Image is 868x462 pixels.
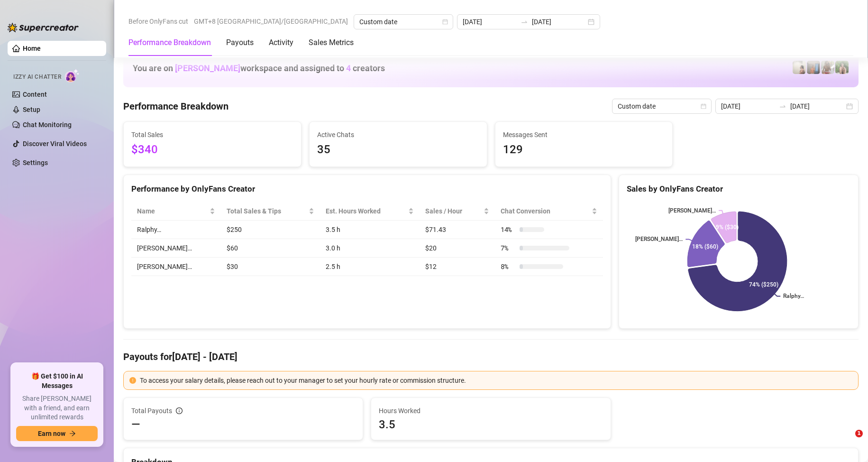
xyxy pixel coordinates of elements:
[221,239,320,258] td: $60
[420,239,495,258] td: $20
[425,206,482,216] span: Sales / Hour
[359,15,448,29] span: Custom date
[131,183,603,195] div: Performance by OnlyFans Creator
[836,430,859,453] iframe: Intercom live chat
[194,14,348,28] span: GMT+8 [GEOGRAPHIC_DATA]/[GEOGRAPHIC_DATA]
[346,63,351,73] span: 4
[23,91,47,98] a: Content
[16,394,98,422] span: Share [PERSON_NAME] with a friend, and earn unlimited rewards
[131,258,221,276] td: [PERSON_NAME]…
[16,372,98,390] span: 🎁 Get $100 in AI Messages
[309,37,354,48] div: Sales Metrics
[128,14,188,28] span: Before OnlyFans cut
[137,206,208,216] span: Name
[721,101,775,111] input: Start date
[131,239,221,258] td: [PERSON_NAME]…
[627,183,850,195] div: Sales by OnlyFans Creator
[420,258,495,276] td: $12
[128,37,211,48] div: Performance Breakdown
[38,430,65,437] span: Earn now
[131,129,293,140] span: Total Sales
[532,17,586,27] input: End date
[326,206,406,216] div: Est. Hours Worked
[793,61,806,74] img: Ralphy
[521,18,528,26] span: to
[521,18,528,26] span: swap-right
[129,377,136,384] span: exclamation-circle
[175,63,240,73] span: [PERSON_NAME]
[221,258,320,276] td: $30
[227,206,307,216] span: Total Sales & Tips
[133,63,385,74] h1: You are on workspace and assigned to creators
[835,61,849,74] img: Nathaniel
[131,417,140,432] span: —
[23,159,48,166] a: Settings
[23,121,72,129] a: Chat Monitoring
[131,221,221,239] td: Ralphy…
[317,129,479,140] span: Active Chats
[23,45,41,52] a: Home
[320,239,420,258] td: 3.0 h
[779,102,786,110] span: swap-right
[503,141,665,159] span: 129
[23,140,87,148] a: Discover Viral Videos
[783,293,804,300] text: Ralphy…
[503,129,665,140] span: Messages Sent
[790,101,844,111] input: End date
[501,261,516,272] span: 8 %
[131,406,172,416] span: Total Payouts
[320,258,420,276] td: 2.5 h
[807,61,820,74] img: Wayne
[16,426,98,441] button: Earn nowarrow-right
[176,407,183,414] span: info-circle
[501,206,590,216] span: Chat Conversion
[379,417,603,432] span: 3.5
[495,202,603,221] th: Chat Conversion
[65,69,80,83] img: AI Chatter
[635,236,683,243] text: [PERSON_NAME]…
[23,106,40,113] a: Setup
[701,103,706,109] span: calendar
[320,221,420,239] td: 3.5 h
[821,61,834,74] img: Nathaniel
[317,141,479,159] span: 35
[442,19,448,25] span: calendar
[226,37,254,48] div: Payouts
[379,406,603,416] span: Hours Worked
[779,102,786,110] span: to
[123,350,859,363] h4: Payouts for [DATE] - [DATE]
[131,141,293,159] span: $340
[463,17,517,27] input: Start date
[13,73,61,82] span: Izzy AI Chatter
[501,224,516,235] span: 14 %
[420,221,495,239] td: $71.43
[69,430,76,437] span: arrow-right
[123,100,228,113] h4: Performance Breakdown
[855,430,863,437] span: 1
[8,23,79,32] img: logo-BBDzfeDw.svg
[501,243,516,253] span: 7 %
[140,375,852,386] div: To access your salary details, please reach out to your manager to set your hourly rate or commis...
[221,202,320,221] th: Total Sales & Tips
[269,37,293,48] div: Activity
[668,207,716,214] text: [PERSON_NAME]…
[221,221,320,239] td: $250
[420,202,495,221] th: Sales / Hour
[131,202,221,221] th: Name
[618,99,706,113] span: Custom date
